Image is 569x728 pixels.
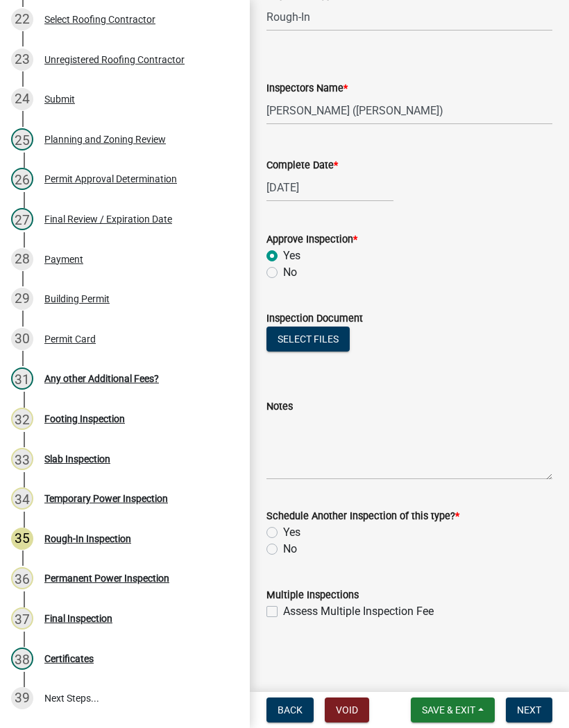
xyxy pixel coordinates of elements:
[44,374,159,383] div: Any other Additional Fees?
[422,704,475,716] span: Save & Exit
[266,314,363,324] label: Inspection Document
[44,654,94,664] div: Certificates
[44,334,96,344] div: Permit Card
[11,567,33,589] div: 36
[44,94,75,104] div: Submit
[11,607,33,630] div: 37
[266,235,357,245] label: Approve Inspection
[11,408,33,430] div: 32
[266,173,393,202] input: mm/dd/yyyy
[11,208,33,230] div: 27
[283,541,297,557] label: No
[11,328,33,350] div: 30
[44,254,83,264] div: Payment
[44,135,166,144] div: Planning and Zoning Review
[411,697,495,722] button: Save & Exit
[44,414,125,424] div: Footing Inspection
[266,327,350,352] button: Select files
[44,294,110,304] div: Building Permit
[11,288,33,310] div: 29
[506,697,552,722] button: Next
[11,687,33,709] div: 39
[11,128,33,150] div: 25
[44,534,131,544] div: Rough-In Inspection
[283,248,300,264] label: Yes
[11,49,33,71] div: 23
[11,528,33,550] div: 35
[44,55,185,64] div: Unregistered Roofing Contractor
[266,591,359,600] label: Multiple Inspections
[44,614,112,623] div: Final Inspection
[283,264,297,281] label: No
[44,494,168,503] div: Temporary Power Inspection
[278,704,303,716] span: Back
[283,603,434,620] label: Assess Multiple Inspection Fee
[283,524,300,541] label: Yes
[266,512,459,521] label: Schedule Another Inspection of this type?
[11,248,33,270] div: 28
[11,448,33,470] div: 33
[44,174,177,184] div: Permit Approval Determination
[266,84,348,94] label: Inspectors Name
[11,367,33,390] div: 31
[11,648,33,670] div: 38
[11,487,33,510] div: 34
[44,15,155,24] div: Select Roofing Contractor
[325,697,369,722] button: Void
[266,161,338,171] label: Complete Date
[44,573,169,583] div: Permanent Power Inspection
[44,454,110,464] div: Slab Inspection
[44,214,172,224] div: Final Review / Expiration Date
[517,704,541,716] span: Next
[266,402,293,412] label: Notes
[11,88,33,110] div: 24
[11,8,33,31] div: 22
[11,168,33,190] div: 26
[266,697,314,722] button: Back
